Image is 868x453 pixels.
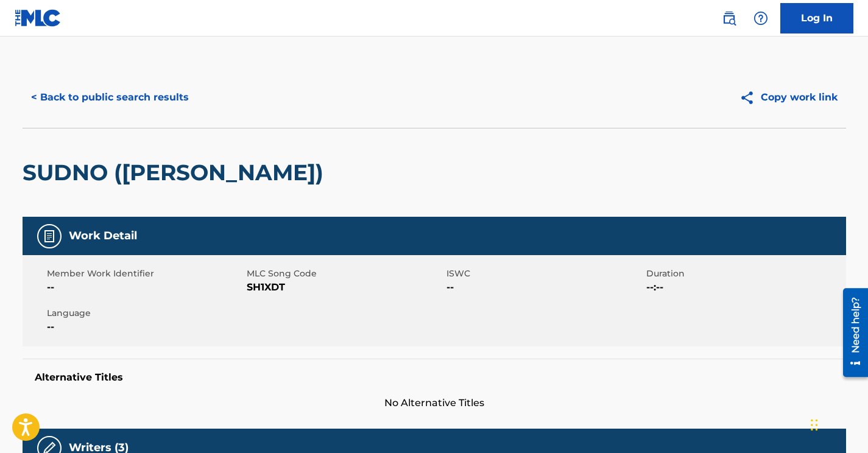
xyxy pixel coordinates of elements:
[646,280,843,295] span: --:--
[15,9,62,27] img: MLC Logo
[780,3,853,33] a: Log In
[749,6,773,30] div: Help
[23,159,330,186] h2: SUDNO ([PERSON_NAME])
[834,284,868,382] iframe: Resource Center
[23,396,846,410] span: No Alternative Titles
[23,82,197,113] button: < Back to public search results
[717,6,741,30] a: Public Search
[446,267,643,280] span: ISWC
[722,11,736,26] img: search
[753,11,768,26] img: help
[446,280,643,295] span: --
[42,229,57,244] img: Work Detail
[247,280,443,295] span: SH1XDT
[47,267,244,280] span: Member Work Identifier
[739,90,761,105] img: Copy work link
[69,229,137,243] h5: Work Detail
[646,267,843,280] span: Duration
[811,407,818,443] div: Drag
[35,371,834,384] h5: Alternative Titles
[47,280,244,295] span: --
[247,267,443,280] span: MLC Song Code
[47,307,244,320] span: Language
[47,320,244,334] span: --
[807,395,868,453] iframe: Chat Widget
[731,82,846,113] button: Copy work link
